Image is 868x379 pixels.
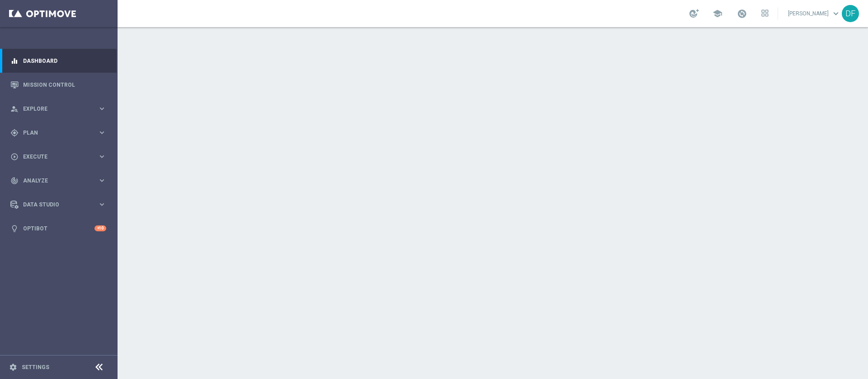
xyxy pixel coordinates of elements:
[23,106,98,112] span: Explore
[10,81,107,89] button: Mission Control
[10,129,19,137] i: gps_fixed
[23,49,106,73] a: Dashboard
[98,104,106,113] i: keyboard_arrow_right
[10,57,19,65] i: equalizer
[10,105,98,113] div: Explore
[9,363,17,371] i: settings
[787,7,842,20] a: [PERSON_NAME]keyboard_arrow_down
[10,201,107,208] button: Data Studio keyboard_arrow_right
[10,105,107,112] button: person_search Explore keyboard_arrow_right
[10,73,106,97] div: Mission Control
[23,216,94,240] a: Optibot
[10,129,98,137] div: Plan
[98,200,106,209] i: keyboard_arrow_right
[23,73,106,97] a: Mission Control
[831,9,841,19] span: keyboard_arrow_down
[10,177,107,184] button: track_changes Analyze keyboard_arrow_right
[10,49,106,73] div: Dashboard
[23,130,98,136] span: Plan
[98,152,106,161] i: keyboard_arrow_right
[10,105,19,113] i: person_search
[10,129,107,136] button: gps_fixed Plan keyboard_arrow_right
[10,153,19,161] i: play_circle_outline
[10,177,98,185] div: Analyze
[712,9,722,19] span: school
[23,202,98,207] span: Data Studio
[23,178,98,183] span: Analyze
[10,225,19,233] i: lightbulb
[10,153,98,161] div: Execute
[10,57,107,65] button: equalizer Dashboard
[10,153,107,160] button: play_circle_outline Execute keyboard_arrow_right
[98,128,106,137] i: keyboard_arrow_right
[10,177,19,185] i: track_changes
[842,5,859,22] div: DF
[10,201,98,209] div: Data Studio
[10,225,107,232] button: lightbulb Optibot +10
[10,216,106,240] div: Optibot
[23,154,98,159] span: Execute
[94,225,106,231] div: +10
[22,365,49,370] a: Settings
[98,176,106,185] i: keyboard_arrow_right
